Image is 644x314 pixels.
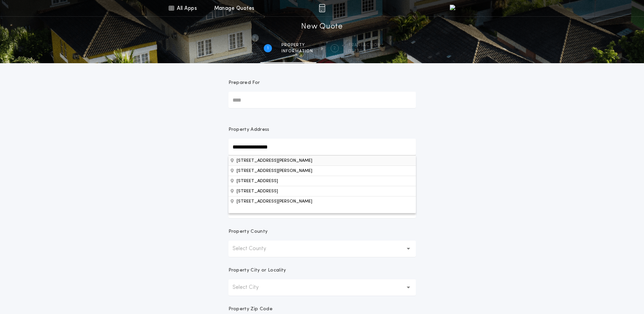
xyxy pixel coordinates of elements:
h2: 2 [333,46,336,51]
span: Transaction [348,42,381,48]
p: Select City [233,283,270,292]
span: details [348,49,381,54]
button: Select County [228,241,416,257]
img: vs-icon [450,5,473,12]
button: Select City [228,279,416,296]
button: Property Address[STREET_ADDRESS][PERSON_NAME][STREET_ADDRESS][STREET_ADDRESS][STREET_ADDRESS][PER... [228,165,416,176]
input: Prepared For [228,92,416,108]
span: Property [281,42,313,48]
img: img [319,4,325,12]
h2: 1 [267,46,269,51]
button: Property Address[STREET_ADDRESS][PERSON_NAME][STREET_ADDRESS][STREET_ADDRESS][STREET_ADDRESS][PER... [228,155,416,165]
p: Property City or Locality [228,267,286,274]
p: Prepared For [228,80,260,86]
span: information [281,49,313,54]
p: Property Zip Code [228,306,273,313]
p: Property County [228,228,268,235]
p: Select County [233,245,277,253]
button: Property Address[STREET_ADDRESS][PERSON_NAME][STREET_ADDRESS][PERSON_NAME][STREET_ADDRESS][STREET... [228,176,416,186]
p: Property Address [228,126,416,133]
button: Property Address[STREET_ADDRESS][PERSON_NAME][STREET_ADDRESS][PERSON_NAME][STREET_ADDRESS][STREET... [228,196,416,206]
h1: New Quote [301,21,343,32]
button: Property Address[STREET_ADDRESS][PERSON_NAME][STREET_ADDRESS][PERSON_NAME][STREET_ADDRESS][STREET... [228,186,416,196]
